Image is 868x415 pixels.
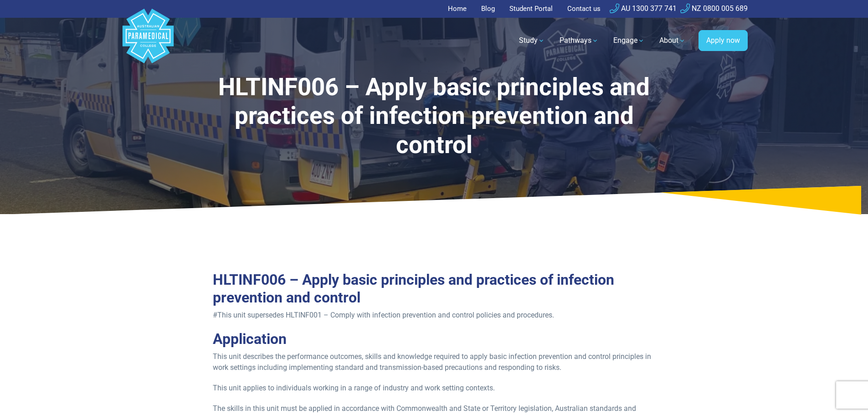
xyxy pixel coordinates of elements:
[680,4,748,13] a: NZ 0800 005 689
[213,271,655,306] h2: HLTINF006 – Apply basic principles and practices of infection prevention and control
[213,330,655,348] h2: Application
[199,73,669,159] h1: HLTINF006 – Apply basic principles and practices of infection prevention and control
[121,18,175,64] a: Australian Paramedical College
[608,28,650,53] a: Engage
[213,310,655,321] p: #This unit supersedes HLTINF001 – Comply with infection prevention and control policies and proce...
[554,28,604,53] a: Pathways
[213,383,655,394] p: This unit applies to individuals working in a range of industry and work setting contexts.
[610,4,677,13] a: AU 1300 377 741
[699,30,748,51] a: Apply now
[213,351,655,373] p: This unit describes the performance outcomes, skills and knowledge required to apply basic infect...
[514,28,550,53] a: Study
[654,28,691,53] a: About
